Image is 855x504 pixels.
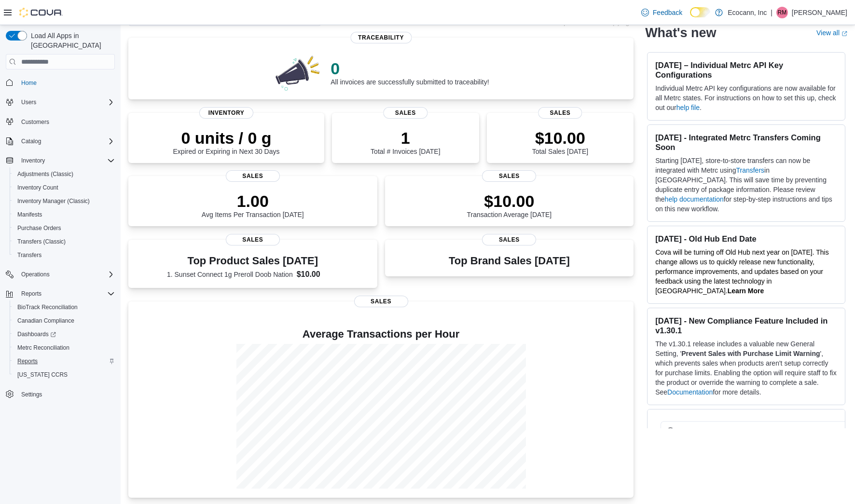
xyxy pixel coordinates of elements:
p: Starting [DATE], store-to-store transfers can now be integrated with Metrc using in [GEOGRAPHIC_D... [655,156,837,214]
div: Total # Invoices [DATE] [371,128,440,155]
span: Manifests [17,211,42,218]
p: 1.00 [202,191,304,211]
span: Customers [17,116,115,128]
span: Cova will be turning off Old Hub next year on [DATE]. This change allows us to quickly release ne... [655,248,829,295]
div: Total Sales [DATE] [532,128,588,155]
a: Inventory Manager (Classic) [14,195,94,207]
a: help documentation [665,195,724,203]
span: Adjustments (Classic) [14,168,115,180]
button: Purchase Orders [10,221,119,235]
span: Inventory Count [17,184,58,191]
span: Sales [482,170,536,182]
button: Reports [10,354,119,368]
dd: $10.00 [297,269,339,280]
button: Adjustments (Classic) [10,167,119,181]
a: Home [17,77,41,89]
span: Canadian Compliance [17,317,74,325]
span: Adjustments (Classic) [17,170,73,178]
button: Canadian Compliance [10,314,119,327]
div: Avg Items Per Transaction [DATE] [202,191,304,218]
a: Transfers [14,249,45,261]
a: Dashboards [10,327,119,341]
span: Settings [21,391,42,398]
button: Reports [17,288,45,300]
span: Metrc Reconciliation [17,344,69,352]
a: Manifests [14,209,46,220]
span: Transfers [17,251,41,259]
button: Manifests [10,208,119,221]
span: Home [17,76,115,88]
button: Inventory Manager (Classic) [10,194,119,208]
a: Purchase Orders [14,222,65,234]
span: Transfers (Classic) [14,236,115,247]
p: Individual Metrc API key configurations are now available for all Metrc states. For instructions ... [655,83,837,112]
a: Documentation [667,388,713,396]
span: Reports [21,290,41,298]
button: Home [2,75,119,89]
svg: External link [841,30,847,36]
span: Inventory Manager (Classic) [17,197,90,205]
button: Catalog [2,135,119,148]
a: Inventory Count [14,182,62,193]
span: Load All Apps in [GEOGRAPHIC_DATA] [27,31,115,50]
p: $10.00 [532,128,588,148]
img: 0 [273,53,323,92]
a: Metrc Reconciliation [14,342,73,354]
span: Users [17,96,115,108]
span: Metrc Reconciliation [14,342,115,354]
a: Settings [17,389,46,400]
a: help file [676,104,700,111]
p: [PERSON_NAME] [792,7,847,18]
dt: 1. Sunset Connect 1g Preroll Doob Nation [167,270,293,279]
button: Metrc Reconciliation [10,341,119,354]
p: $10.00 [467,191,552,211]
span: Sales [226,234,280,245]
h3: [DATE] – Individual Metrc API Key Configurations [655,60,837,80]
button: Reports [2,287,119,300]
span: Washington CCRS [14,369,115,381]
span: Settings [17,388,115,400]
a: Dashboards [14,328,60,340]
nav: Complex example [6,71,115,426]
span: Operations [21,271,50,278]
p: 1 [371,128,440,148]
h3: [DATE] - Old Hub End Date [655,234,837,244]
a: Feedback [637,3,686,22]
h3: Top Product Sales [DATE] [167,255,339,267]
button: Users [17,96,40,108]
img: Cova [19,8,63,17]
span: RM [778,7,787,18]
button: [US_STATE] CCRS [10,368,119,381]
span: Users [21,98,36,106]
a: Transfers (Classic) [14,236,69,247]
strong: Prevent Sales with Purchase Limit Warning [681,350,820,357]
span: Inventory Count [14,182,115,193]
a: Transfers [736,166,764,174]
span: Inventory [21,157,45,164]
button: Users [2,95,119,109]
button: Inventory Count [10,181,119,194]
button: BioTrack Reconciliation [10,300,119,314]
h3: [DATE] - New Compliance Feature Included in v1.30.1 [655,316,837,335]
span: Purchase Orders [17,224,61,232]
button: Inventory [17,155,49,166]
span: Operations [17,269,115,280]
span: Feedback [653,8,682,17]
span: Sales [354,296,408,307]
strong: Learn More [728,287,764,295]
span: Dashboards [14,328,115,340]
span: Sales [384,107,427,119]
a: BioTrack Reconciliation [14,301,82,313]
button: Operations [2,268,119,281]
span: [US_STATE] CCRS [17,371,68,379]
button: Settings [2,387,119,401]
span: Catalog [17,136,115,147]
span: Sales [538,107,582,119]
a: Reports [14,355,41,367]
button: Catalog [17,136,45,147]
span: Transfers (Classic) [17,238,66,245]
button: Operations [17,269,54,280]
span: Transfers [14,249,115,261]
div: Transaction Average [DATE] [467,191,552,218]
